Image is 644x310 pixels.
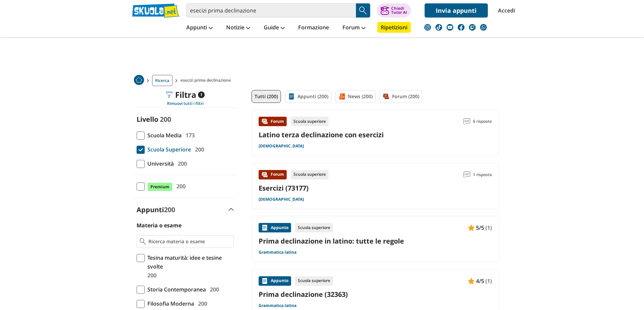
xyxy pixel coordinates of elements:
[447,24,453,31] img: youtube
[435,24,442,31] img: tiktok
[134,75,144,86] a: Home
[498,3,512,18] a: Accedi
[262,22,286,34] a: Guide
[261,278,268,284] img: Appunti contenuto
[285,90,331,103] a: Appunti (200)
[185,22,214,34] a: Appunti
[391,6,407,15] div: Chiedi Tutor AI
[145,131,182,140] span: Scuola Media
[473,117,492,126] span: 6 risposte
[356,3,370,18] button: Search Button
[134,101,237,106] div: Rimuovi tutti i filtri
[468,278,475,284] img: Appunti contenuto
[137,205,175,214] label: Appunti
[224,22,252,34] a: Notizie
[259,197,304,202] a: [DEMOGRAPHIC_DATA]
[259,250,296,255] a: Grammatica latina
[358,5,368,16] img: Cerca appunti, riassunti o versioni
[476,277,484,285] span: 4/5
[181,75,234,86] span: esecizi prima declinazione
[288,93,295,100] img: Appunti filtro contenuto
[252,90,281,103] a: Tutti (200)
[259,276,291,286] div: Appunto
[160,115,171,124] span: 200
[164,205,175,214] span: 200
[198,91,205,98] span: 1
[485,223,492,232] span: (1)
[335,90,376,103] a: News (200)
[380,90,422,103] a: Forum (200)
[186,3,356,18] input: Cerca appunti, riassunti o versioni
[166,91,172,98] img: Filtra filtri mobile
[259,236,492,246] a: Prima declinazione in latino: tutte le regole
[229,208,234,211] img: Apri e chiudi sezione
[425,3,488,18] a: Invia appunti
[134,75,144,85] img: Home
[296,22,331,34] a: Formazione
[207,285,219,294] span: 200
[148,238,231,245] input: Ricerca materia o esame
[145,271,157,280] span: 200
[145,145,191,154] span: Scuola Superiore
[259,130,384,139] a: Latino terza declinazione con esercizi
[473,170,492,179] span: 1 risposta
[192,145,204,154] span: 200
[468,224,475,231] img: Appunti contenuto
[295,223,333,232] div: Scuola superiore
[259,223,291,232] div: Appunto
[291,170,329,179] div: Scuola superiore
[145,159,174,168] span: Università
[259,290,492,299] a: Prima declinazione (32363)
[261,118,268,125] img: Forum contenuto
[195,299,207,308] span: 200
[261,224,268,231] img: Appunti contenuto
[485,277,492,285] span: (1)
[137,222,182,229] label: Materia o esame
[145,253,234,271] span: Tesina maturità: idee e tesine svolte
[140,238,146,245] img: Ricerca materia o esame
[259,184,309,193] a: Esercizi (73177)
[137,115,158,124] label: Livello
[152,75,172,86] a: Ricerca
[463,118,470,125] img: Commenti lettura
[183,131,195,140] span: 173
[463,171,470,178] img: Commenti lettura
[259,303,296,308] a: Grammatica latina
[480,24,487,31] img: WhatsApp
[291,117,329,126] div: Scuola superiore
[259,143,304,149] a: [DEMOGRAPHIC_DATA]
[259,117,287,126] div: Forum
[261,171,268,178] img: Forum contenuto
[145,285,206,294] span: Storia Contemporanea
[175,159,187,168] span: 200
[295,276,333,286] div: Scuola superiore
[469,24,476,31] img: twitch
[259,170,287,179] div: Forum
[383,93,389,100] img: Forum filtro contenuto
[174,182,186,191] span: 200
[338,93,345,100] img: News filtro contenuto
[377,3,411,18] button: ChiediTutor AI
[476,223,484,232] span: 5/5
[424,24,431,31] img: instagram
[166,90,205,100] div: Filtra
[341,22,367,34] a: Forum
[147,182,172,191] span: Premium
[458,24,464,31] img: facebook
[145,299,194,308] span: Filosofia Moderna
[377,22,411,33] a: Ripetizioni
